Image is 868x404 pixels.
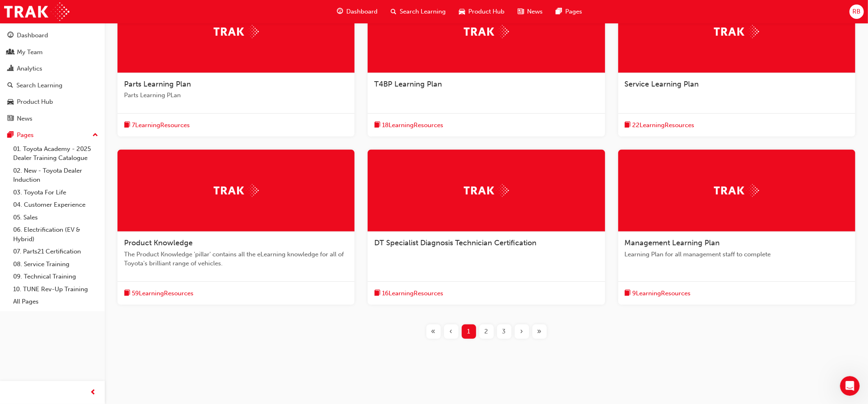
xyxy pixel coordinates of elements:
[511,3,549,20] a: news-iconNews
[124,288,130,299] span: book-icon
[10,295,101,308] a: All Pages
[850,5,864,19] button: RB
[346,7,378,16] span: Dashboard
[92,130,98,141] span: up-icon
[425,324,442,339] button: First page
[633,121,695,130] span: 22 Learning Resources
[442,324,460,339] button: Previous page
[714,25,759,38] img: Trak
[633,289,691,298] span: 9 Learning Resources
[10,143,101,164] a: 01. Toyota Academy - 2025 Dealer Training Catalogue
[124,238,193,247] span: Product Knowledge
[374,80,442,89] span: T4BP Learning Plan
[625,288,691,299] button: book-icon9LearningResources
[3,28,101,43] a: Dashboard
[7,98,14,106] span: car-icon
[618,150,855,305] a: TrakManagement Learning PlanLearning Plan for all management staff to completebook-icon9LearningR...
[382,289,443,298] span: 16 Learning Resources
[10,199,101,211] a: 04. Customer Experience
[124,120,130,130] span: book-icon
[518,7,524,17] span: news-icon
[840,376,860,396] iframe: Intercom live chat
[7,132,14,139] span: pages-icon
[10,283,101,296] a: 10. TUNE Rev-Up Training
[17,48,43,57] div: My Team
[132,289,193,298] span: 59 Learning Resources
[520,327,523,336] span: ›
[337,7,343,17] span: guage-icon
[7,32,14,39] span: guage-icon
[3,128,101,143] button: Pages
[374,288,443,299] button: book-icon16LearningResources
[565,7,582,16] span: Pages
[7,65,14,73] span: chart-icon
[17,97,53,107] div: Product Hub
[556,7,562,17] span: pages-icon
[7,82,13,89] span: search-icon
[330,3,384,20] a: guage-iconDashboard
[214,25,259,38] img: Trak
[625,80,699,89] span: Service Learning Plan
[384,3,452,20] a: search-iconSearch Learning
[10,211,101,224] a: 05. Sales
[124,250,348,268] span: The Product Knowledge 'pillar' contains all the eLearning knowledge for all of Toyota's brilliant...
[531,324,548,339] button: Last page
[450,327,453,336] span: ‹
[537,327,542,336] span: »
[10,186,101,199] a: 03. Toyota For Life
[374,120,380,130] span: book-icon
[7,49,14,56] span: people-icon
[10,258,101,271] a: 08. Service Training
[214,184,259,197] img: Trak
[132,121,190,130] span: 7 Learning Resources
[124,120,190,130] button: book-icon7LearningResources
[117,150,355,305] a: TrakProduct KnowledgeThe Product Knowledge 'pillar' contains all the eLearning knowledge for all ...
[368,150,605,305] a: TrakDT Specialist Diagnosis Technician Certificationbook-icon16LearningResources
[4,2,69,21] img: Trak
[3,78,101,93] a: Search Learning
[124,91,348,100] span: Parts Learning PLan
[124,80,191,89] span: Parts Learning Plan
[625,288,631,299] span: book-icon
[391,7,396,17] span: search-icon
[513,324,531,339] button: Next page
[17,130,34,140] div: Pages
[502,327,506,336] span: 3
[16,81,62,90] div: Search Learning
[549,3,589,20] a: pages-iconPages
[374,120,443,130] button: book-icon18LearningResources
[7,115,14,123] span: news-icon
[431,327,436,336] span: «
[852,7,861,16] span: RB
[464,25,509,38] img: Trak
[625,238,720,247] span: Management Learning Plan
[17,31,48,40] div: Dashboard
[10,270,101,283] a: 09. Technical Training
[3,111,101,126] a: News
[382,121,443,130] span: 18 Learning Resources
[10,164,101,186] a: 02. New - Toyota Dealer Induction
[459,7,465,17] span: car-icon
[400,7,446,16] span: Search Learning
[714,184,759,197] img: Trak
[625,250,849,259] span: Learning Plan for all management staff to complete
[468,7,504,16] span: Product Hub
[374,238,536,247] span: DT Specialist Diagnosis Technician Certification
[467,327,470,336] span: 1
[625,120,695,130] button: book-icon22LearningResources
[10,224,101,245] a: 06. Electrification (EV & Hybrid)
[124,288,193,299] button: book-icon59LearningResources
[17,114,32,123] div: News
[90,388,97,398] span: prev-icon
[3,26,101,128] button: DashboardMy TeamAnalyticsSearch LearningProduct HubNews
[625,120,631,130] span: book-icon
[17,64,42,73] div: Analytics
[10,245,101,258] a: 07. Parts21 Certification
[3,45,101,60] a: My Team
[3,94,101,110] a: Product Hub
[452,3,511,20] a: car-iconProduct Hub
[478,324,495,339] button: Page 2
[527,7,543,16] span: News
